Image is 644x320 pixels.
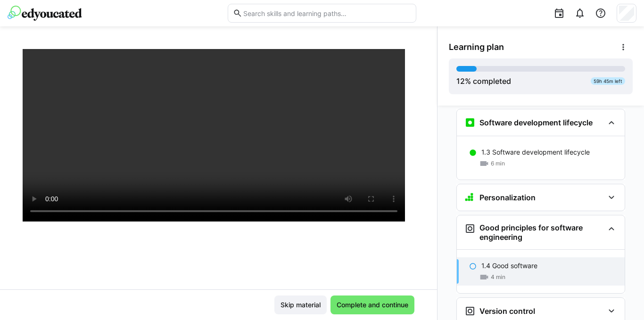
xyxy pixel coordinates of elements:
span: Learning plan [449,42,504,52]
button: Skip material [274,295,327,314]
div: 59h 45m left [591,77,625,85]
span: 12 [456,76,465,86]
p: 1.4 Good software [481,261,537,271]
p: 1.3 Software development lifecycle [481,148,590,157]
h3: Version control [479,306,535,316]
span: Skip material [279,300,322,310]
span: 6 min [491,160,505,167]
h3: Software development lifecycle [479,118,593,127]
span: 4 min [491,273,505,281]
button: Complete and continue [330,295,414,314]
span: Complete and continue [335,300,410,310]
h3: Personalization [479,193,536,202]
div: % completed [456,75,511,87]
h3: Good principles for software engineering [479,223,604,242]
input: Search skills and learning paths… [242,9,411,17]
